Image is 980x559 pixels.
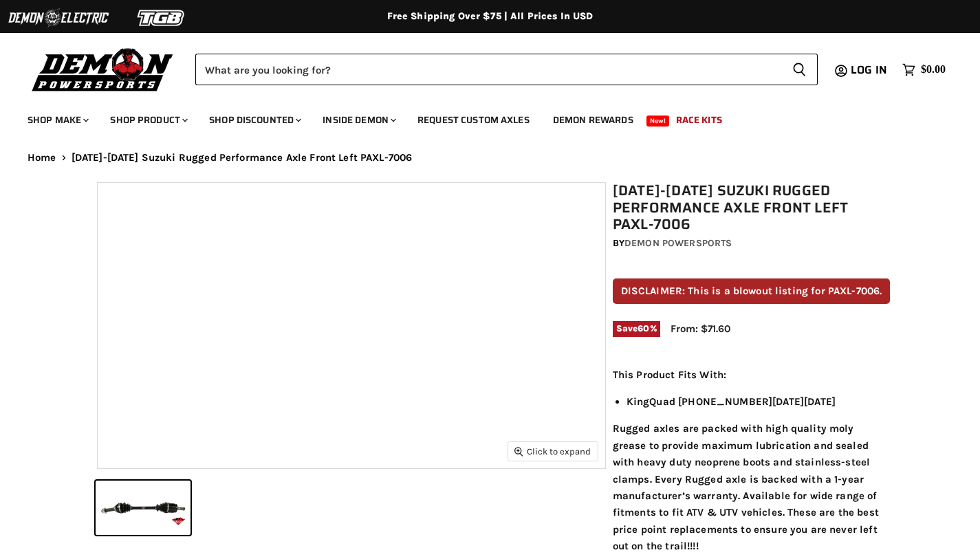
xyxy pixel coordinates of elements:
[666,106,732,134] a: Race Kits
[543,106,644,134] a: Demon Rewards
[613,278,891,304] p: DISCLAIMER: This is a blowout listing for PAXL-7006.
[7,5,110,31] img: Demon Electric Logo 2
[613,236,891,251] div: by
[638,323,649,333] span: 60
[921,63,946,76] span: $0.00
[624,237,732,249] a: Demon Powersports
[671,322,730,335] span: From: $71.60
[407,106,540,134] a: Request Custom Axles
[28,45,178,94] img: Demon Powersports
[895,60,952,80] a: $0.00
[627,393,891,410] li: KingQuad [PHONE_NUMBER][DATE][DATE]
[199,106,309,134] a: Shop Discounted
[781,54,818,85] button: Search
[613,182,891,233] h1: [DATE]-[DATE] Suzuki Rugged Performance Axle Front Left PAXL-7006
[96,481,190,535] button: 2008-2014 Suzuki Rugged Performance Axle Front Left PAXL-7006 thumbnail
[845,64,895,76] a: Log in
[508,442,598,461] button: Click to expand
[851,61,887,78] span: Log in
[613,366,891,383] p: This Product Fits With:
[646,116,670,127] span: New!
[100,106,196,134] a: Shop Product
[312,106,404,134] a: Inside Demon
[17,100,942,134] ul: Main menu
[613,321,660,336] span: Save %
[17,106,97,134] a: Shop Make
[110,5,213,31] img: TGB Logo 2
[195,54,818,85] form: Product
[613,366,891,555] div: Rugged axles are packed with high quality moly grease to provide maximum lubrication and sealed w...
[28,152,56,164] a: Home
[514,446,591,457] span: Click to expand
[72,152,413,164] span: [DATE]-[DATE] Suzuki Rugged Performance Axle Front Left PAXL-7006
[195,54,781,85] input: Search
